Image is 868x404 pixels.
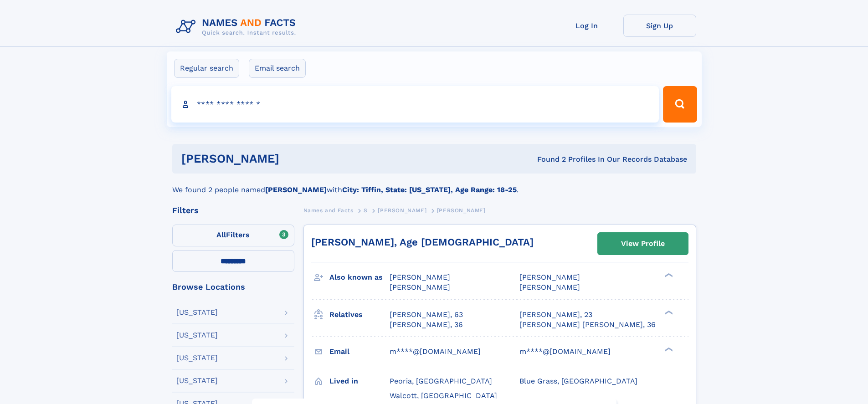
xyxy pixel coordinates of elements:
[174,59,239,78] label: Regular search
[311,236,534,248] a: [PERSON_NAME], Age [DEMOGRAPHIC_DATA]
[663,86,697,123] button: Search Button
[550,15,623,37] a: Log In
[176,377,218,384] div: [US_STATE]
[408,154,687,164] div: Found 2 Profiles In Our Records Database
[519,377,637,385] span: Blue Grass, [GEOGRAPHIC_DATA]
[176,332,218,339] div: [US_STATE]
[249,59,306,78] label: Email search
[172,225,294,246] label: Filters
[623,15,696,37] a: Sign Up
[390,391,497,400] span: Walcott, [GEOGRAPHIC_DATA]
[364,205,368,216] a: S
[172,15,303,39] img: Logo Names and Facts
[519,273,580,281] span: [PERSON_NAME]
[519,283,580,291] span: [PERSON_NAME]
[519,320,656,330] a: [PERSON_NAME] [PERSON_NAME], 36
[172,174,696,195] div: We found 2 people named with .
[390,377,492,385] span: Peoria, [GEOGRAPHIC_DATA]
[621,233,665,254] div: View Profile
[437,207,486,214] span: [PERSON_NAME]
[378,207,426,214] span: [PERSON_NAME]
[598,233,688,255] a: View Profile
[329,373,390,389] h3: Lived in
[176,309,218,316] div: [US_STATE]
[181,153,408,164] h1: [PERSON_NAME]
[176,354,218,362] div: [US_STATE]
[303,205,354,216] a: Names and Facts
[519,310,592,320] a: [PERSON_NAME], 23
[265,185,327,194] b: [PERSON_NAME]
[378,205,426,216] a: [PERSON_NAME]
[663,309,673,315] div: ❯
[329,270,390,285] h3: Also known as
[329,307,390,322] h3: Relatives
[216,230,226,239] span: All
[390,320,463,330] a: [PERSON_NAME], 36
[364,207,368,214] span: S
[663,272,673,278] div: ❯
[172,206,294,215] div: Filters
[172,283,294,291] div: Browse Locations
[171,86,659,123] input: search input
[329,344,390,359] h3: Email
[342,185,517,194] b: City: Tiffin, State: [US_STATE], Age Range: 18-25
[390,310,463,320] a: [PERSON_NAME], 63
[390,273,450,281] span: [PERSON_NAME]
[663,346,673,352] div: ❯
[390,283,450,291] span: [PERSON_NAME]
